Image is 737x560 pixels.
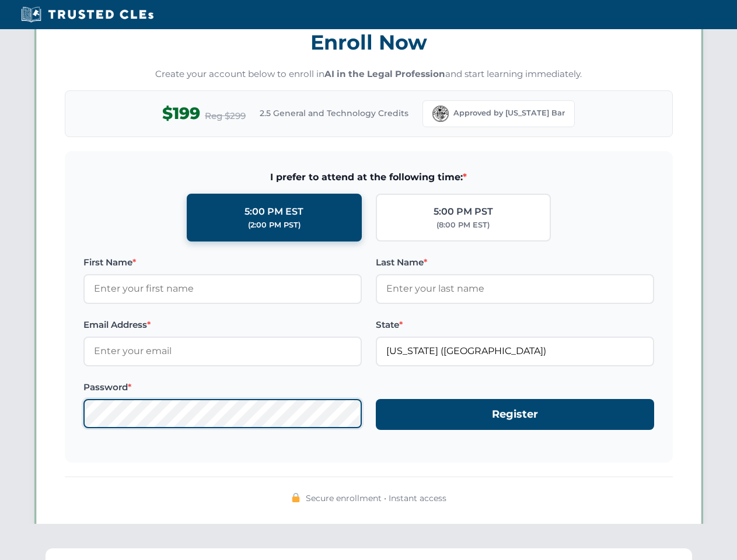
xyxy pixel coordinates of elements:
[83,380,362,394] label: Password
[65,68,673,81] p: Create your account below to enroll in and start learning immediately.
[260,107,408,120] span: 2.5 General and Technology Credits
[453,107,565,119] span: Approved by [US_STATE] Bar
[376,399,654,430] button: Register
[83,170,654,185] span: I prefer to attend at the following time:
[432,106,449,122] img: Florida Bar
[248,219,301,231] div: (2:00 PM PST)
[83,318,362,332] label: Email Address
[83,274,362,303] input: Enter your first name
[376,256,654,269] label: Last Name
[324,68,445,79] strong: AI in the Legal Profession
[291,493,301,502] img: 🔒
[376,274,654,303] input: Enter your last name
[376,318,654,332] label: State
[65,24,673,61] h3: Enroll Now
[306,492,446,505] span: Secure enrollment • Instant access
[162,100,200,127] span: $199
[434,204,493,219] div: 5:00 PM PST
[244,204,303,219] div: 5:00 PM EST
[436,219,490,231] div: (8:00 PM EST)
[83,337,362,366] input: Enter your email
[205,109,246,123] span: Reg $299
[18,6,157,23] img: Trusted CLEs
[376,337,654,366] input: Florida (FL)
[83,256,362,269] label: First Name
